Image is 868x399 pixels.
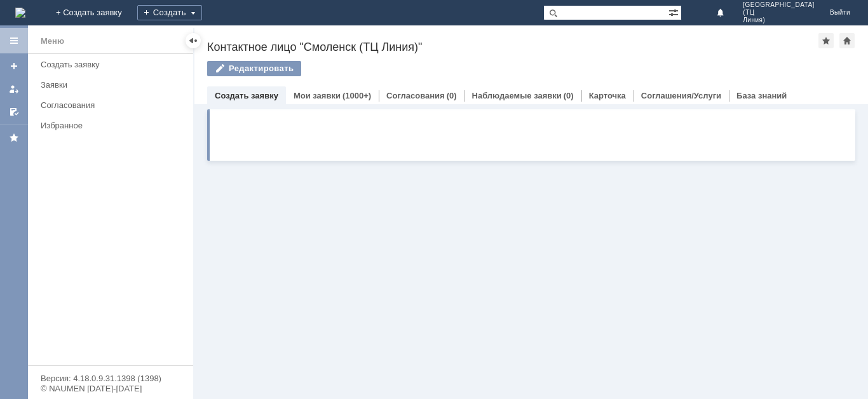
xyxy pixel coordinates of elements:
[41,374,180,382] div: Версия: 4.18.0.9.31.1398 (1398)
[342,91,371,100] div: (1000+)
[589,91,626,100] a: Карточка
[15,8,25,18] a: Перейти на домашнюю страницу
[137,5,202,20] div: Создать
[472,91,562,100] a: Наблюдаемые заявки
[641,91,721,100] a: Соглашения/Услуги
[41,80,186,90] div: Заявки
[743,17,815,24] span: Линия)
[668,6,681,18] span: Расширенный поиск
[36,75,191,95] a: Заявки
[41,384,180,393] div: © NAUMEN [DATE]-[DATE]
[41,60,186,69] div: Создать заявку
[36,55,191,74] a: Создать заявку
[4,102,24,122] a: Мои согласования
[186,33,201,48] div: Скрыть меню
[564,91,574,100] div: (0)
[839,33,855,48] div: Сделать домашней страницей
[294,91,341,100] a: Мои заявки
[36,95,191,115] a: Согласования
[386,91,445,100] a: Согласования
[743,1,815,9] span: [GEOGRAPHIC_DATA]
[41,100,186,110] div: Согласования
[41,121,172,130] div: Избранное
[4,79,24,99] a: Мои заявки
[818,33,834,48] div: Добавить в избранное
[15,8,25,18] img: logo
[4,56,24,76] a: Создать заявку
[41,34,64,49] div: Меню
[207,41,818,53] div: Контактное лицо "Смоленск (ТЦ Линия)"
[743,9,815,17] span: (ТЦ
[215,91,278,100] a: Создать заявку
[736,91,787,100] a: База знаний
[447,91,457,100] div: (0)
